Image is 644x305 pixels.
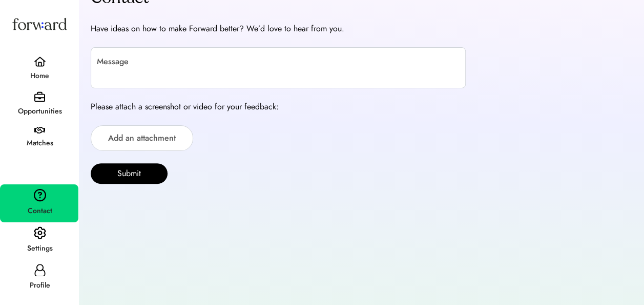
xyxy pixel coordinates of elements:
[1,242,78,255] div: Settings
[10,8,69,40] img: Forward logo
[34,56,46,67] img: home.svg
[1,70,78,82] div: Home
[1,205,78,217] div: Contact
[1,105,78,118] div: Opportunities
[34,188,46,202] img: contact.svg
[34,127,45,134] img: handshake.svg
[1,137,78,149] div: Matches
[34,226,46,240] img: settings.svg
[91,101,279,113] div: Please attach a screenshot or video for your feedback:
[91,163,168,184] button: Submit
[1,279,78,292] div: Profile
[34,91,45,102] img: briefcase.svg
[91,23,344,35] div: Have ideas on how to make Forward better? We’d love to hear from you.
